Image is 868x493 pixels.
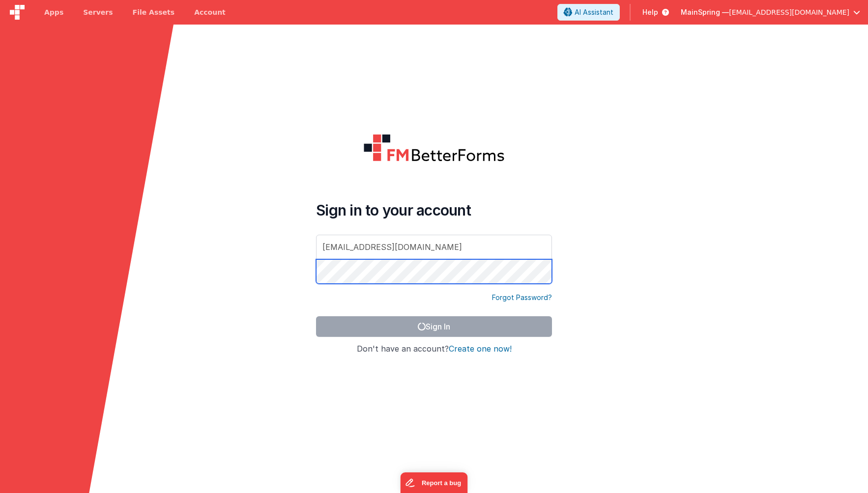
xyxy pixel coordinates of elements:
[316,201,552,219] h4: Sign in to your account
[575,7,613,17] span: AI Assistant
[133,7,175,17] span: File Assets
[449,345,512,354] button: Create one now!
[729,7,849,17] span: [EMAIL_ADDRESS][DOMAIN_NAME]
[316,235,552,259] input: Email Address
[316,316,552,337] button: Sign In
[557,4,620,21] button: AI Assistant
[681,7,729,17] span: MainSpring —
[316,345,552,354] h4: Don't have an account?
[44,7,63,17] span: Apps
[83,7,113,17] span: Servers
[681,7,860,17] button: MainSpring — [EMAIL_ADDRESS][DOMAIN_NAME]
[401,472,468,493] iframe: Marker.io feedback button
[492,293,552,302] a: Forgot Password?
[642,7,658,17] span: Help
